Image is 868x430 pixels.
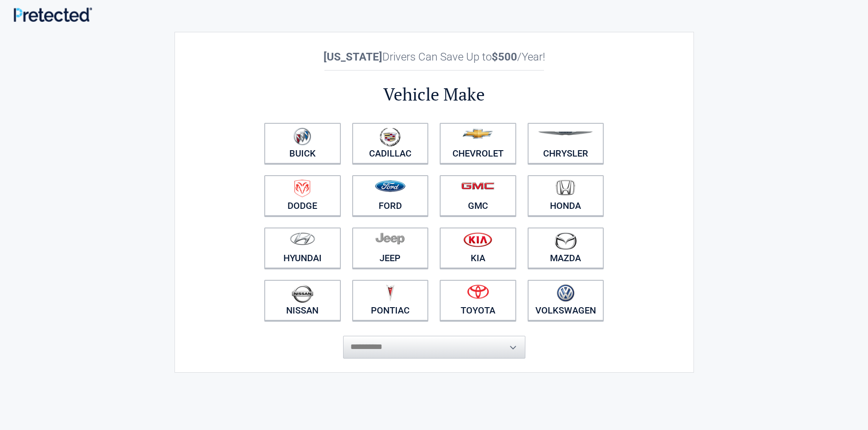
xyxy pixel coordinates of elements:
img: nissan [292,284,313,303]
a: Honda [528,175,604,216]
img: dodge [294,180,310,197]
img: chrysler [538,132,593,136]
h2: Vehicle Make [259,83,610,106]
a: Ford [352,175,429,216]
img: pontiac [385,284,395,302]
a: Kia [440,228,516,268]
a: Dodge [264,175,341,216]
h2: Drivers Can Save Up to /Year [259,51,610,63]
img: buick [293,127,311,146]
b: [US_STATE] [324,51,382,63]
a: Jeep [352,228,429,268]
img: Main Logo [14,7,92,21]
img: mazda [554,232,577,250]
b: $500 [492,51,517,63]
img: honda [556,180,575,196]
img: volkswagen [557,284,575,302]
img: jeep [375,232,405,245]
img: ford [375,180,406,192]
a: Mazda [528,228,604,268]
a: Hyundai [264,228,341,268]
a: Volkswagen [528,280,604,321]
a: Cadillac [352,123,429,164]
a: Nissan [264,280,341,321]
a: Chrysler [528,123,604,164]
img: cadillac [380,127,401,147]
a: Chevrolet [440,123,516,164]
img: chevrolet [462,129,493,139]
a: Toyota [440,280,516,321]
img: toyota [467,284,489,299]
a: GMC [440,175,516,216]
img: hyundai [290,232,315,245]
img: kia [463,232,492,247]
img: gmc [461,182,494,190]
a: Pontiac [352,280,429,321]
a: Buick [264,123,341,164]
